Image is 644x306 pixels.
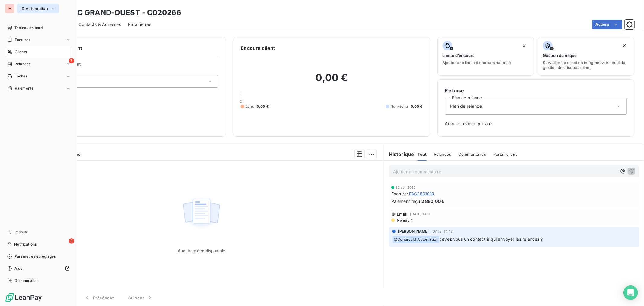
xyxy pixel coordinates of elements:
[53,7,181,18] h3: PAPREC GRAND-OUEST - C020266
[14,229,28,235] span: Imports
[5,59,72,69] a: 7Relances
[431,229,453,233] span: [DATE] 14:48
[15,86,33,91] span: Paiements
[418,152,427,157] span: Tout
[5,227,72,237] a: Imports
[411,104,423,109] span: 0,00 €
[21,6,48,11] span: ID Automation
[421,198,445,204] span: 2 880,00 €
[15,73,27,79] span: Tâches
[182,195,221,233] img: Empty state
[493,152,517,157] span: Portail client
[5,71,72,81] a: Tâches
[440,236,543,242] span: : avez vous un contact à qui envoyer les relances ?
[5,293,42,302] img: Logo LeanPay
[5,264,72,273] a: Aide
[245,104,254,109] span: Échu
[5,83,72,93] a: Paiements
[623,285,638,300] div: Open Intercom Messenger
[543,60,629,70] span: Surveiller ce client en intégrant votre outil de gestion des risques client.
[5,35,72,45] a: Factures
[77,291,121,304] button: Précédent
[398,229,429,234] span: [PERSON_NAME]
[14,278,38,283] span: Déconnexion
[121,291,160,304] button: Suivant
[592,20,622,29] button: Actions
[409,190,434,197] span: FAC2501019
[437,37,534,76] button: Limite d’encoursAjouter une limite d’encours autorisé
[443,53,475,58] span: Limite d’encours
[14,242,37,247] span: Notifications
[15,49,27,55] span: Clients
[434,152,451,157] span: Relances
[5,4,14,13] div: IA
[14,266,23,271] span: Aide
[178,248,225,253] span: Aucune pièce disponible
[5,252,72,261] a: Paramètres et réglages
[391,104,408,109] span: Non-échu
[37,44,218,52] h6: Informations client
[15,37,30,43] span: Factures
[69,238,74,244] span: 3
[384,151,414,158] h6: Historique
[241,44,275,52] h6: Encours client
[443,60,511,65] span: Ajouter une limite d’encours autorisé
[397,212,408,216] span: Email
[391,190,408,197] span: Facture :
[257,104,269,109] span: 0,00 €
[410,212,432,216] span: [DATE] 14:50
[458,152,486,157] span: Commentaires
[69,58,74,63] span: 7
[241,72,422,90] h2: 0,00 €
[445,87,627,94] h6: Relance
[538,37,634,76] button: Gestion du risqueSurveiller ce client en intégrant votre outil de gestion des risques client.
[128,21,151,28] span: Paramètres
[396,218,412,223] span: Niveau 1
[445,121,627,127] span: Aucune relance prévue
[14,61,30,67] span: Relances
[391,198,420,204] span: Paiement reçu
[396,186,416,189] span: 22 avr. 2025
[5,23,72,33] a: Tableau de bord
[240,99,242,104] span: 0
[14,254,56,259] span: Paramètres et réglages
[78,21,121,28] span: Contacts & Adresses
[14,25,43,31] span: Tableau de bord
[543,53,577,58] span: Gestion du risque
[393,236,439,243] span: @ Contact Id Automation
[450,103,482,109] span: Plan de relance
[49,62,218,70] span: Propriétés Client
[5,47,72,57] a: Clients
